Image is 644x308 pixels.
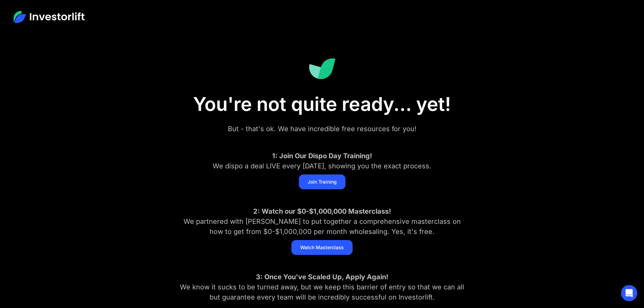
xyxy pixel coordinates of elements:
div: But - that's ok. We have incredible free resources for you! [177,124,468,134]
strong: 2: Watch our $0-$1,000,000 Masterclass! [253,207,391,215]
a: Join Training [299,174,345,189]
h1: You're not quite ready... yet! [153,93,491,116]
div: We partnered with [PERSON_NAME] to put together a comprehensive masterclass on how to get from $0... [177,206,468,237]
img: Investorlift Dashboard [309,58,336,79]
strong: 3: Once You've Scaled Up, Apply Again! [256,273,388,281]
div: We dispo a deal LIVE every [DATE], showing you the exact process. [177,151,468,171]
div: Open Intercom Messenger [621,285,637,301]
a: Watch Masterclass [291,240,353,255]
strong: 1: Join Our Dispo Day Training! [272,152,372,160]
